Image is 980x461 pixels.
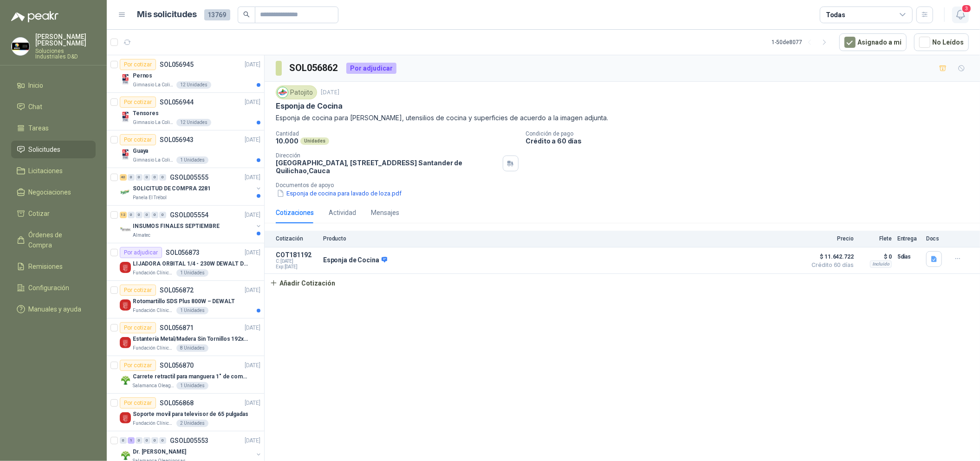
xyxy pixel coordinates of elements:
[133,119,175,126] p: Gimnasio La Colina
[29,187,71,197] span: Negociaciones
[276,130,519,137] p: Cantidad
[176,307,208,314] div: 1 Unidades
[120,59,156,70] div: Por cotizar
[107,130,264,168] a: Por cotizarSOL056943[DATE] Company LogoGuayaGimnasio La Colina1 Unidades
[278,87,288,97] img: Company Logo
[176,119,211,126] div: 12 Unidades
[245,248,260,257] p: [DATE]
[151,212,158,218] div: 0
[160,99,194,105] p: SOL056944
[245,136,260,144] p: [DATE]
[11,119,96,137] a: Tareas
[170,212,208,218] p: GSOL005554
[133,109,159,118] p: Tensores
[371,208,399,218] div: Mensajes
[128,437,135,444] div: 1
[807,235,854,242] p: Precio
[170,174,208,181] p: GSOL005555
[897,251,921,262] p: 5 días
[11,98,96,116] a: Chat
[133,420,175,427] p: Fundación Clínica Shaio
[143,212,150,218] div: 0
[176,344,208,352] div: 8 Unidades
[245,211,260,220] p: [DATE]
[107,281,264,318] a: Por cotizarSOL056872[DATE] Company LogoRotomartillo SDS Plus 800W – DEWALTFundación Clínica Shaio...
[159,174,166,181] div: 0
[136,174,143,181] div: 0
[839,33,907,51] button: Asignado a mi
[11,11,58,22] img: Logo peakr
[245,60,260,69] p: [DATE]
[807,262,854,268] span: Crédito 60 días
[245,361,260,370] p: [DATE]
[133,335,248,344] p: Estantería Metal/Madera Sin Tornillos 192x100x50 cm 5 Niveles Gris
[137,8,197,21] h1: Mis solicitudes
[120,74,131,85] img: Company Logo
[120,299,131,311] img: Company Logo
[176,269,208,277] div: 1 Unidades
[321,88,339,97] p: [DATE]
[133,81,175,89] p: Gimnasio La Colina
[133,184,211,193] p: SOLICITUD DE COMPRA 2281
[120,172,262,201] a: 40 0 0 0 0 0 GSOL005555[DATE] Company LogoSOLICITUD DE COMPRA 2281Panela El Trébol
[346,63,396,74] div: Por adjudicar
[245,324,260,332] p: [DATE]
[243,11,250,18] span: search
[276,101,343,111] p: Esponja de Cocina
[870,260,892,268] div: Incluido
[120,149,131,160] img: Company Logo
[276,85,317,99] div: Patojito
[133,194,167,201] p: Panela El Trébol
[133,344,175,352] p: Fundación Clínica Shaio
[11,279,96,297] a: Configuración
[160,287,194,293] p: SOL056872
[136,437,143,444] div: 0
[11,205,96,222] a: Cotizar
[245,286,260,295] p: [DATE]
[35,48,96,59] p: Soluciones Industriales D&D
[926,235,945,242] p: Docs
[120,247,162,258] div: Por adjudicar
[120,209,262,239] a: 12 0 0 0 0 0 GSOL005554[DATE] Company LogoINSUMOS FINALES SEPTIEMBREAlmatec
[107,356,264,394] a: Por cotizarSOL056870[DATE] Company LogoCarrete retractil para manguera 1" de combustibleSalamanca...
[276,113,969,123] p: Esponja de cocina para [PERSON_NAME], utensilios de cocina y superficies de acuerdo a la imagen a...
[29,208,50,219] span: Cotizar
[914,33,969,51] button: No Leídos
[323,256,387,265] p: Esponja de Cocina
[133,372,248,381] p: Carrete retractil para manguera 1" de combustible
[133,222,220,231] p: INSUMOS FINALES SEPTIEMBRE
[128,174,135,181] div: 0
[276,182,976,188] p: Documentos de apoyo
[120,412,131,423] img: Company Logo
[120,97,156,108] div: Por cotizar
[897,235,921,242] p: Entrega
[133,382,175,390] p: Salamanca Oleaginosas SAS
[151,437,158,444] div: 0
[107,93,264,130] a: Por cotizarSOL056944[DATE] Company LogoTensoresGimnasio La Colina12 Unidades
[807,251,854,262] span: $ 11.642.722
[29,230,87,250] span: Órdenes de Compra
[133,307,175,314] p: Fundación Clínica Shaio
[120,187,131,198] img: Company Logo
[329,208,356,218] div: Actividad
[276,208,314,218] div: Cotizaciones
[29,144,61,155] span: Solicitudes
[133,260,248,268] p: LIJADORA ORBITAL 1/4 - 230W DEWALT DWE6411-B3
[826,10,845,20] div: Todas
[133,147,148,156] p: Guaya
[11,141,96,158] a: Solicitudes
[133,448,186,456] p: Dr. [PERSON_NAME]
[120,360,156,371] div: Por cotizar
[11,162,96,180] a: Licitaciones
[29,80,44,91] span: Inicio
[29,166,63,176] span: Licitaciones
[120,285,156,296] div: Por cotizar
[107,394,264,431] a: Por cotizarSOL056868[DATE] Company LogoSoporte movil para televisor de 65 pulgadasFundación Clíni...
[300,137,329,145] div: Unidades
[952,6,969,23] button: 3
[133,297,235,306] p: Rotomartillo SDS Plus 800W – DEWALT
[176,81,211,89] div: 12 Unidades
[128,212,135,218] div: 0
[276,159,499,175] p: [GEOGRAPHIC_DATA], [STREET_ADDRESS] Santander de Quilichao , Cauca
[160,400,194,406] p: SOL056868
